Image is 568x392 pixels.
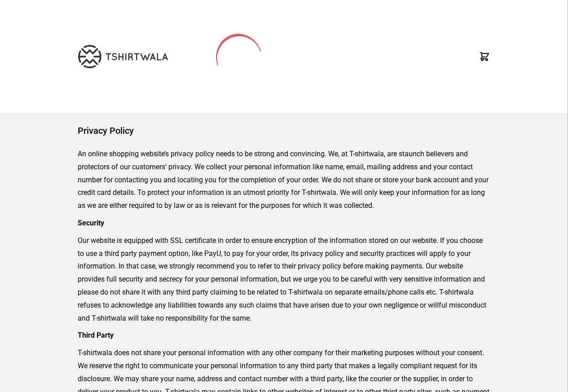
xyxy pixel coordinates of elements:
p: Our website is equipped with SSL certificate in order to ensure encryption of the information sto... [78,234,490,325]
p: An online shopping website’s privacy policy needs to be strong and convincing. We, at T-shirtwala... [78,148,490,212]
strong: Security [78,219,104,227]
strong: Third Party [78,331,114,339]
img: TW-LOGO-400-104.png [78,45,168,68]
h1: Privacy Policy [78,124,490,137]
